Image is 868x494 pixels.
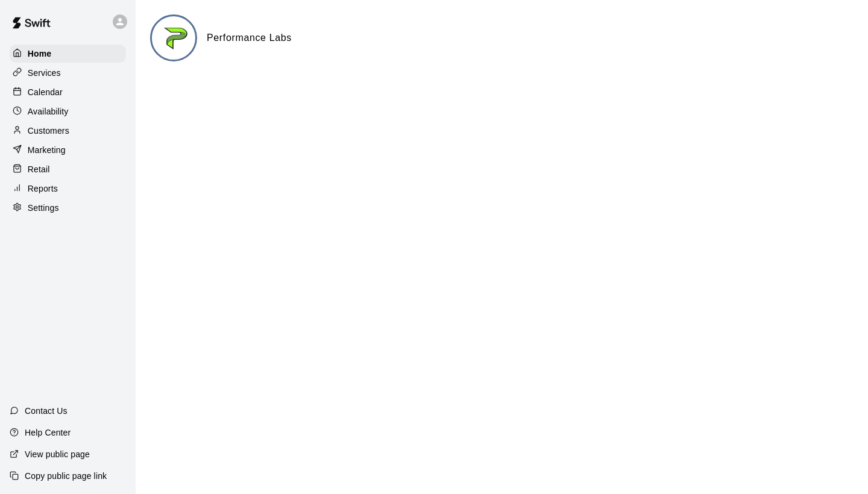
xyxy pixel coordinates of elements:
p: Copy public page link [25,470,107,482]
p: Contact Us [25,405,68,417]
p: Help Center [25,427,71,439]
a: Marketing [10,141,126,159]
h6: Performance Labs [207,30,292,46]
a: Services [10,64,126,82]
a: Reports [10,180,126,198]
p: Availability [28,105,69,117]
a: Retail [10,160,126,178]
a: Customers [10,122,126,140]
a: Home [10,45,126,63]
p: Settings [28,202,59,214]
img: Performance Labs logo [152,16,197,61]
a: Settings [10,199,126,217]
p: Marketing [28,144,66,156]
a: Calendar [10,83,126,101]
p: Services [28,67,61,79]
p: Home [28,48,52,60]
p: Retail [28,163,50,175]
a: Availability [10,102,126,120]
p: Reports [28,183,58,195]
p: Customers [28,125,69,137]
p: View public page [25,448,90,460]
p: Calendar [28,86,63,98]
